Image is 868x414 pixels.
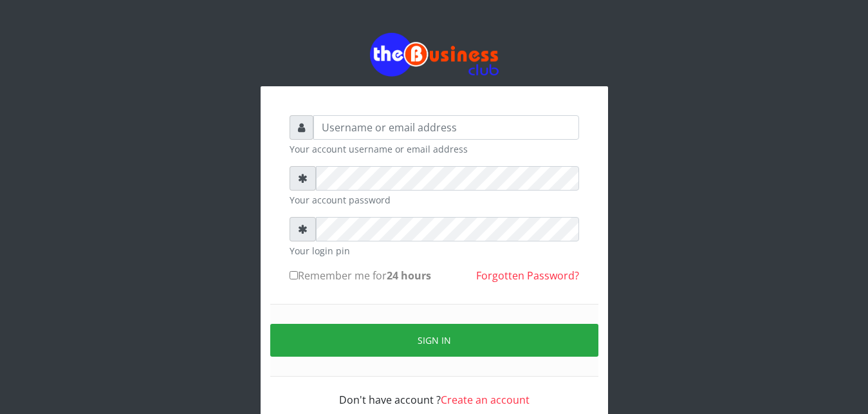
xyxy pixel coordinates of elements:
[441,393,530,407] a: Create an account
[387,268,431,283] b: 24 hours
[290,271,298,279] input: Remember me for24 hours
[290,193,579,207] small: Your account password
[290,142,579,156] small: Your account username or email address
[270,324,598,357] button: Sign in
[476,268,579,283] a: Forgotten Password?
[290,244,579,258] small: Your login pin
[290,268,431,283] label: Remember me for
[290,377,579,408] div: Don't have account ?
[313,115,579,140] input: Username or email address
